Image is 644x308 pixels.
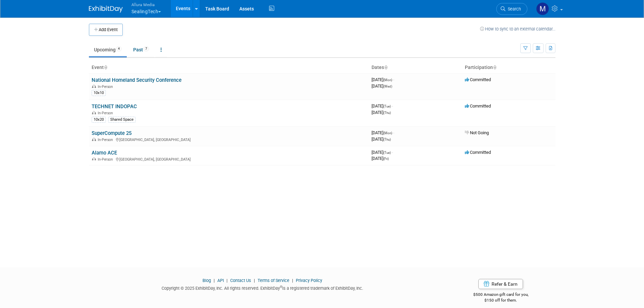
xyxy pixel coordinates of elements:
[104,65,107,70] a: Sort by Event Name
[92,138,96,141] img: In-Person Event
[202,278,211,283] a: Blog
[372,77,394,82] span: [DATE]
[225,278,229,283] span: |
[372,130,394,135] span: [DATE]
[132,1,161,8] span: Allura Media
[462,62,555,73] th: Participation
[383,157,389,161] span: (Fri)
[372,103,393,109] span: [DATE]
[92,85,96,88] img: In-Person Event
[92,137,366,142] div: [GEOGRAPHIC_DATA], [GEOGRAPHIC_DATA]
[89,284,436,291] div: Copyright © 2025 ExhibitDay, Inc. All rights reserved. ExhibitDay is a registered trademark of Ex...
[252,278,257,283] span: |
[372,137,391,142] span: [DATE]
[290,278,295,283] span: |
[92,157,96,161] img: In-Person Event
[89,43,127,56] a: Upcoming4
[89,6,123,13] img: ExhibitDay
[92,103,137,110] a: TECHNET INDOPAC
[92,156,366,162] div: [GEOGRAPHIC_DATA], [GEOGRAPHIC_DATA]
[446,298,555,303] div: $150 off for them.
[496,3,527,15] a: Search
[383,111,391,115] span: (Thu)
[280,285,282,289] sup: ®
[392,103,393,109] span: -
[383,104,391,108] span: (Tue)
[92,77,182,83] a: National Homeland Security Conference
[89,24,123,36] button: Add Event
[92,90,106,96] div: 10x10
[465,103,491,109] span: Committed
[98,138,115,142] span: In-Person
[230,278,251,283] a: Contact Us
[372,84,392,89] span: [DATE]
[258,278,289,283] a: Terms of Service
[465,130,489,135] span: Not Going
[393,77,394,82] span: -
[98,111,115,115] span: In-Person
[383,85,392,88] span: (Wed)
[505,6,521,11] span: Search
[465,77,491,82] span: Committed
[143,46,149,51] span: 7
[384,65,387,70] a: Sort by Start Date
[383,78,392,82] span: (Mon)
[296,278,322,283] a: Privacy Policy
[108,117,136,123] div: Shared Space
[116,46,122,51] span: 4
[480,26,555,31] a: How to sync to an external calendar...
[89,62,369,73] th: Event
[369,62,462,73] th: Dates
[446,287,555,303] div: $500 Amazon gift card for you,
[92,150,117,156] a: Alamo ACE
[372,150,393,155] span: [DATE]
[92,111,96,114] img: In-Person Event
[128,43,154,56] a: Past7
[92,117,106,123] div: 10x20
[465,150,491,155] span: Committed
[98,157,115,162] span: In-Person
[383,151,391,155] span: (Tue)
[493,65,496,70] a: Sort by Participation Type
[372,110,391,115] span: [DATE]
[92,130,132,136] a: SuperCompute 25
[536,2,549,15] img: Max Fanwick
[212,278,216,283] span: |
[98,85,115,89] span: In-Person
[383,138,391,141] span: (Thu)
[392,150,393,155] span: -
[478,279,523,289] a: Refer & Earn
[217,278,224,283] a: API
[372,156,389,161] span: [DATE]
[393,130,394,135] span: -
[383,131,392,135] span: (Mon)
